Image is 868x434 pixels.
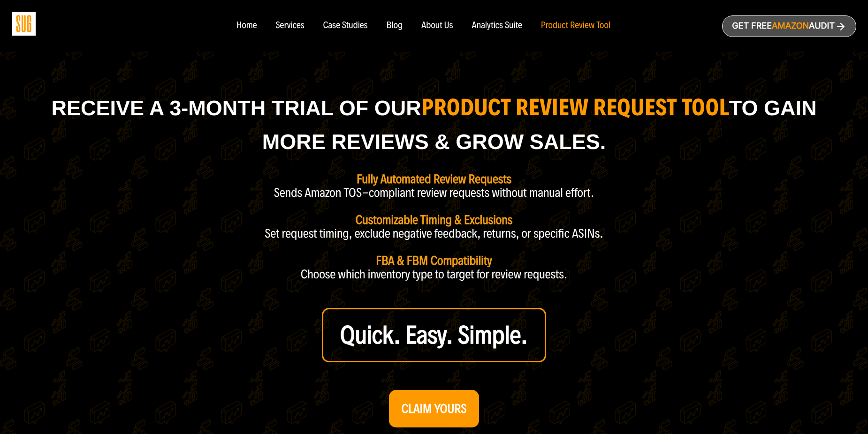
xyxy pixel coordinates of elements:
strong: Customizable Timing & Exclusions [356,212,513,227]
img: Sug [12,12,36,36]
a: CLAIM YOURS [389,390,480,427]
a: Quick. Easy. Simple. [322,308,546,362]
h1: Receive a 3-month trial of our to Gain More Reviews & Grow Sales. [51,90,818,159]
strong: FBA & FBM Compatibility [376,253,492,268]
strong: CLAIM YOURS [402,401,467,416]
span: Amazon [772,21,809,31]
strong: Fully Automated Review Requests [357,172,511,187]
strong: product Review Request Tool [421,93,729,121]
p: Set request timing, exclude negative feedback, returns, or specific ASINs. [265,227,603,240]
a: Analytics Suite [472,21,522,31]
a: Case Studies [323,21,368,31]
a: About Us [421,21,453,31]
a: Home [236,21,257,31]
a: Product Review Tool [541,21,610,31]
a: Get freeAmazonAudit [722,15,856,37]
p: Sends Amazon TOS-compliant review requests without manual effort. [274,186,594,200]
a: Blog [387,21,403,31]
p: Choose which inventory type to target for review requests. [301,268,568,281]
strong: Quick. Easy. Simple. [340,320,528,350]
a: Services [275,21,304,31]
